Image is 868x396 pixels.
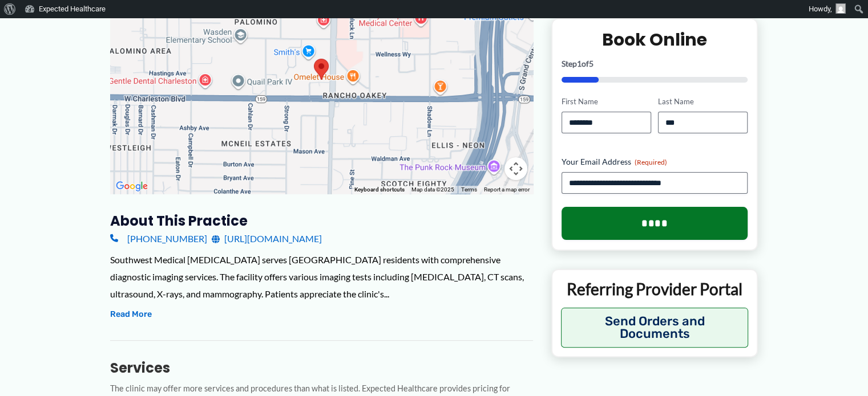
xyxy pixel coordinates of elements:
button: Keyboard shortcuts [354,186,405,194]
span: (Required) [635,158,667,166]
div: Southwest Medical [MEDICAL_DATA] serves [GEOGRAPHIC_DATA] residents with comprehensive diagnostic... [110,251,533,302]
button: Map camera controls [504,157,527,180]
button: Send Orders and Documents [561,308,749,348]
label: Your Email Address [562,156,748,168]
a: Report a map error [484,186,530,193]
label: Last Name [658,96,748,107]
p: Step of [562,60,748,68]
h2: Book Online [562,28,748,51]
span: 5 [589,59,594,68]
a: [PHONE_NUMBER] [110,230,207,247]
span: 1 [577,59,582,68]
a: [URL][DOMAIN_NAME] [212,230,322,247]
a: Open this area in Google Maps (opens a new window) [113,179,151,194]
span: Map data ©2025 [411,186,454,193]
img: Google [113,179,151,194]
a: Terms (opens in new tab) [461,186,477,193]
button: Read More [110,308,152,321]
h3: Services [110,359,533,377]
p: Referring Provider Portal [561,279,749,299]
h3: About this practice [110,212,533,230]
label: First Name [562,96,651,107]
